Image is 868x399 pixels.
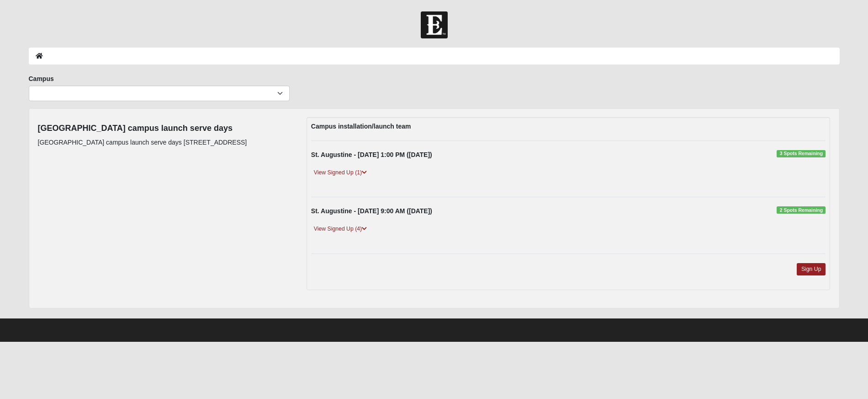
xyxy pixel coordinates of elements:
[38,138,247,147] p: [GEOGRAPHIC_DATA] campus launch serve days [STREET_ADDRESS]
[797,263,826,275] a: Sign Up
[777,206,826,214] span: 2 Spots Remaining
[29,74,54,83] label: Campus
[311,224,370,234] a: View Signed Up (4)
[311,123,411,130] strong: Campus installation/launch team
[38,124,247,134] h4: [GEOGRAPHIC_DATA] campus launch serve days
[311,151,432,158] strong: St. Augustine - [DATE] 1:00 PM ([DATE])
[311,168,370,178] a: View Signed Up (1)
[311,207,432,215] strong: St. Augustine - [DATE] 9:00 AM ([DATE])
[777,150,826,157] span: 3 Spots Remaining
[421,11,448,38] img: Church of Eleven22 Logo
